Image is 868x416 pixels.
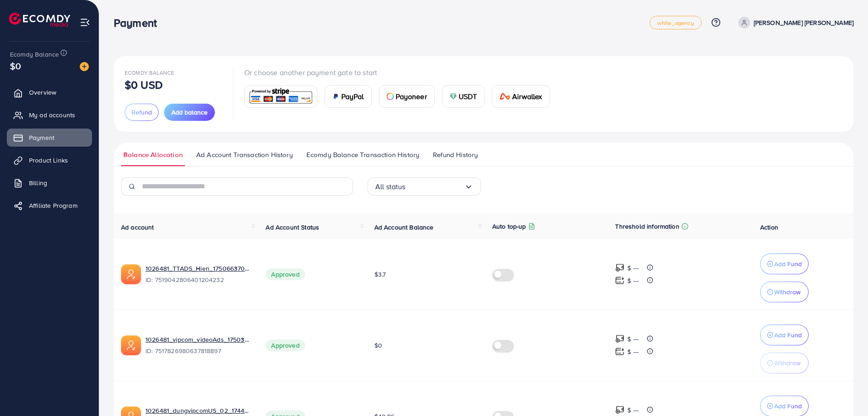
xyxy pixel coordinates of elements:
[760,282,809,302] button: Withdraw
[29,201,78,210] span: Affiliate Program
[244,86,317,108] a: card
[433,150,478,160] span: Refund History
[266,268,305,280] span: Approved
[615,263,625,273] img: top-up amount
[374,270,386,279] span: $3.7
[196,150,293,160] span: Ad Account Transaction History
[9,13,70,27] img: logo
[774,330,802,340] p: Add Fund
[125,79,163,90] p: $0 USD
[774,258,802,269] p: Add Fund
[10,59,21,72] span: $0
[332,93,339,100] img: card
[760,253,809,274] button: Add Fund
[341,91,364,102] span: PayPal
[80,62,89,71] img: image
[615,347,625,356] img: top-up amount
[145,335,251,356] div: <span class='underline'>1026481_vipcom_videoAds_1750380509111</span></br>7517826980637818897
[657,20,694,26] span: white_agency
[760,223,778,232] span: Action
[492,221,526,232] p: Auto top-up
[374,341,382,350] span: $0
[29,133,54,142] span: Payment
[774,358,800,368] p: Withdraw
[379,85,435,108] a: cardPayoneer
[171,108,208,117] span: Add balance
[306,150,419,160] span: Ecomdy Balance Transaction History
[266,339,305,351] span: Approved
[406,180,464,194] input: Search for option
[375,180,406,194] span: All status
[114,16,164,29] h3: Payment
[80,17,90,28] img: menu
[7,151,92,169] a: Product Links
[125,69,174,77] span: Ecomdy Balance
[145,335,251,344] a: 1026481_vipcom_videoAds_1750380509111
[774,401,802,411] p: Add Fund
[774,287,800,297] p: Withdraw
[368,177,481,196] div: Search for option
[131,108,152,117] span: Refund
[627,334,639,344] p: $ ---
[7,174,92,192] a: Billing
[121,335,141,355] img: ic-ads-acc.e4c84228.svg
[627,346,639,357] p: $ ---
[760,325,809,345] button: Add Fund
[266,223,319,232] span: Ad Account Status
[615,405,625,415] img: top-up amount
[145,346,251,355] span: ID: 7517826980637818897
[145,275,251,284] span: ID: 7519042806401204232
[145,264,251,273] a: 1026481_TTADS_Hien_1750663705167
[29,156,68,165] span: Product Links
[512,91,542,102] span: Airwallex
[627,405,639,416] p: $ ---
[247,87,314,106] img: card
[442,85,485,108] a: cardUSDT
[29,88,56,97] span: Overview
[615,334,625,344] img: top-up amount
[374,223,434,232] span: Ad Account Balance
[627,275,639,286] p: $ ---
[7,106,92,124] a: My ad accounts
[760,353,809,373] button: Withdraw
[125,104,159,121] button: Refund
[615,221,679,232] p: Threshold information
[244,67,558,78] p: Or choose another payment gate to start
[29,178,47,187] span: Billing
[123,150,183,160] span: Balance Allocation
[829,375,861,409] iframe: Chat
[325,85,372,108] a: cardPayPal
[396,91,427,102] span: Payoneer
[735,17,853,29] a: [PERSON_NAME] [PERSON_NAME]
[459,91,477,102] span: USDT
[754,17,853,28] p: [PERSON_NAME] [PERSON_NAME]
[10,50,59,59] span: Ecomdy Balance
[615,276,625,285] img: top-up amount
[121,264,141,284] img: ic-ads-acc.e4c84228.svg
[7,129,92,147] a: Payment
[627,263,639,273] p: $ ---
[499,93,510,100] img: card
[164,104,215,121] button: Add balance
[121,223,154,232] span: Ad account
[450,93,457,100] img: card
[29,110,75,120] span: My ad accounts
[492,85,550,108] a: cardAirwallex
[145,264,251,285] div: <span class='underline'>1026481_TTADS_Hien_1750663705167</span></br>7519042806401204232
[7,196,92,215] a: Affiliate Program
[387,93,394,100] img: card
[650,16,702,29] a: white_agency
[145,406,251,415] a: 1026481_dungvipcomUS_02_1744774713900
[7,83,92,101] a: Overview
